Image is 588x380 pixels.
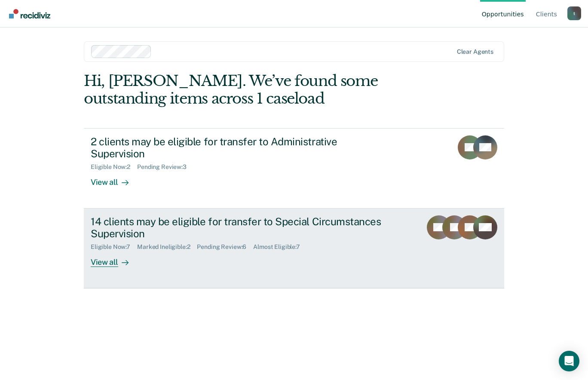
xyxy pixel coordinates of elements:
[559,351,579,371] div: Open Intercom Messenger
[567,6,581,20] button: Profile dropdown button
[197,243,253,251] div: Pending Review : 6
[91,243,137,251] div: Eligible Now : 7
[253,243,307,251] div: Almost Eligible : 7
[91,215,392,240] div: 14 clients may be eligible for transfer to Special Circumstances Supervision
[84,128,504,208] a: 2 clients may be eligible for transfer to Administrative SupervisionEligible Now:2Pending Review:...
[91,135,392,160] div: 2 clients may be eligible for transfer to Administrative Supervision
[567,6,581,20] div: t
[91,163,137,171] div: Eligible Now : 2
[9,9,50,18] img: Recidiviz
[91,251,139,267] div: View all
[84,72,420,107] div: Hi, [PERSON_NAME]. We’ve found some outstanding items across 1 caseload
[91,171,139,187] div: View all
[84,208,504,288] a: 14 clients may be eligible for transfer to Special Circumstances SupervisionEligible Now:7Marked ...
[137,163,193,171] div: Pending Review : 3
[137,243,197,251] div: Marked Ineligible : 2
[457,48,493,55] div: Clear agents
